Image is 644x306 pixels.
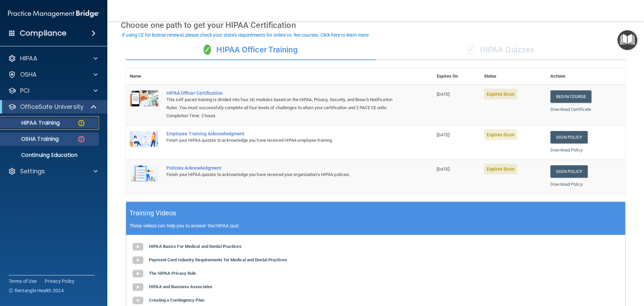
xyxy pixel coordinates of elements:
[131,280,145,294] img: gray_youtube_icon.38fcd6cc.png
[4,120,60,126] p: HIPAA Training
[437,167,449,172] span: [DATE]
[376,40,626,60] div: HIPAA Quizzes
[8,87,98,95] a: PCI
[149,298,204,303] b: Creating a Contingency Plan
[528,258,636,285] iframe: Drift Widget Chat Controller
[166,90,399,96] a: HIPAA Officer Certification
[149,257,287,262] b: Payment Card Industry Requirements for Medical and Dental Practices
[77,135,86,143] img: danger-circle.6113f641.png
[467,45,475,55] span: ✓
[77,119,86,127] img: warning-circle.0cc9ac19.png
[20,29,66,38] h4: Compliance
[121,15,631,35] div: Choose one path to get your HIPAA Certification
[8,7,99,20] img: PMB logo
[166,171,399,179] div: Finish your HIPAA quizzes to acknowledge you have received your organization’s HIPAA policies.
[550,147,583,152] a: Download Policy
[4,136,59,142] p: OSHA Training
[618,30,637,50] button: Open Resource Center
[131,254,145,267] img: gray_youtube_icon.38fcd6cc.png
[8,71,98,79] a: OSHA
[129,207,176,219] h5: Training Videos
[8,167,98,175] a: Settings
[121,32,371,38] button: If using CE for license renewal, please check your state's requirements for online vs. live cours...
[8,103,97,111] a: OfficeSafe University
[166,131,399,136] div: Employee Training Acknowledgment
[9,278,37,285] a: Terms of Use
[8,54,98,62] a: HIPAA
[484,89,517,99] span: Expires Soon
[131,240,145,254] img: gray_youtube_icon.38fcd6cc.png
[433,68,480,85] th: Expires On
[20,87,30,95] p: PCI
[149,244,241,249] b: HIPAA Basics For Medical and Dental Practices
[166,112,399,120] div: Completion Time: 2 hours
[437,132,449,137] span: [DATE]
[166,165,399,171] div: Policies Acknowledgment
[166,96,399,112] div: This self-paced training is divided into four (4) modules based on the HIPAA, Privacy, Security, ...
[480,68,547,85] th: Status
[437,92,449,97] span: [DATE]
[20,54,37,62] p: HIPAA
[546,68,626,85] th: Actions
[149,284,212,289] b: HIPAA and Business Associates
[550,165,588,178] a: Sign Policy
[131,267,145,280] img: gray_youtube_icon.38fcd6cc.png
[126,68,162,85] th: Name
[122,33,370,37] div: If using CE for license renewal, please check your state's requirements for online vs. live cours...
[550,90,591,103] a: Begin Course
[149,271,196,276] b: The HIPAA Privacy Rule
[204,45,211,55] span: ✓
[9,287,64,294] span: Ⓒ Rectangle Health 2024
[4,152,96,159] p: Continuing Education
[20,103,84,111] p: OfficeSafe University
[20,167,45,175] p: Settings
[484,164,517,174] span: Expires Soon
[166,136,399,144] div: Finish your HIPAA quizzes to acknowledge you have received HIPAA employee training.
[550,107,591,112] a: Download Certificate
[550,182,583,187] a: Download Policy
[45,278,75,285] a: Privacy Policy
[129,223,622,228] p: These videos can help you to answer the HIPAA quiz
[126,40,376,60] div: HIPAA Officer Training
[20,71,37,79] p: OSHA
[550,131,588,143] a: Sign Policy
[484,129,517,140] span: Expires Soon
